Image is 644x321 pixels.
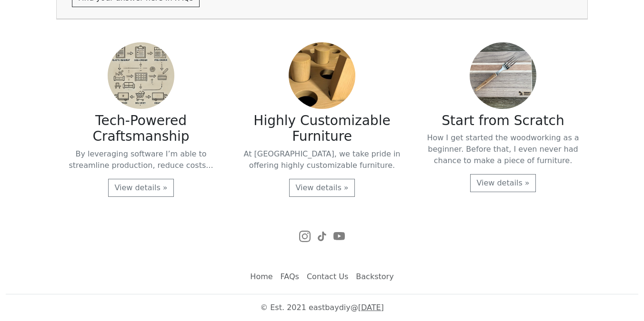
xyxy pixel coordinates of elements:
a: YouTube [333,227,345,244]
a: Backstory [352,267,397,286]
a: [DATE] [358,303,384,312]
p: By leveraging software I’m able to streamline production, reduce costs... [56,148,226,171]
a: Home [246,267,276,286]
a: View details » [289,179,354,197]
a: Instagram [299,227,311,244]
h3: Tech-Powered Craftsmanship [56,113,226,145]
a: View details » [108,179,173,197]
h3: Highly Customizable Furniture [237,113,407,145]
p: How I get started the woodworking as a beginner. Before that, I even never had chance to make a p... [418,132,588,166]
p: © Est. 2021 eastbaydiy @ [6,302,638,313]
img: Highly Customizable Furniture [289,42,355,109]
img: Start from Scratch [470,42,536,109]
img: Tech-Powered Craftsmanship [108,42,174,109]
a: Contact Us [303,267,352,286]
a: TikTok [316,227,328,244]
h3: Start from Scratch [418,113,588,129]
a: FAQs [277,267,303,286]
p: At [GEOGRAPHIC_DATA], we take pride in offering highly customizable furniture. [237,148,407,171]
a: View details » [470,174,535,192]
